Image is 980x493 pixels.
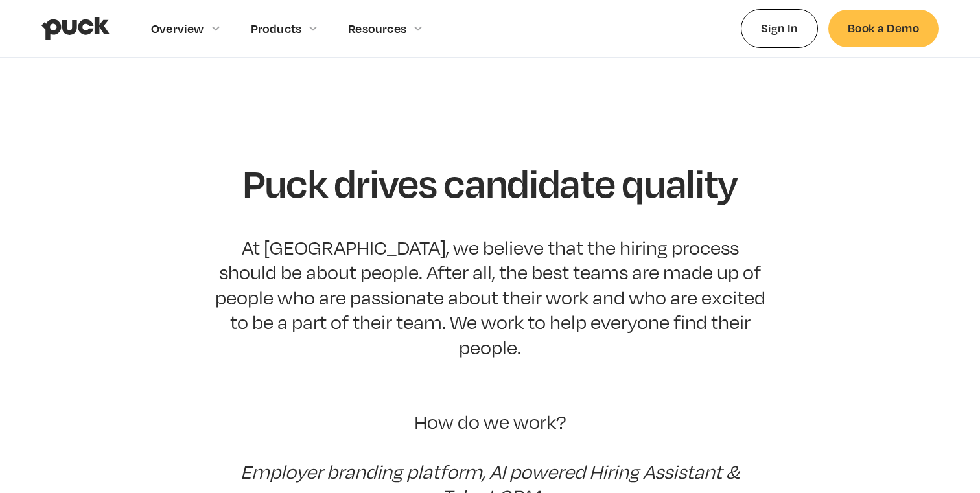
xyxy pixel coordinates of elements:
div: Overview [151,21,204,36]
div: Products [251,21,302,36]
h1: Puck drives candidate quality [242,161,738,204]
a: Book a Demo [828,10,939,47]
a: Sign In [741,9,818,47]
div: Resources [348,21,406,36]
